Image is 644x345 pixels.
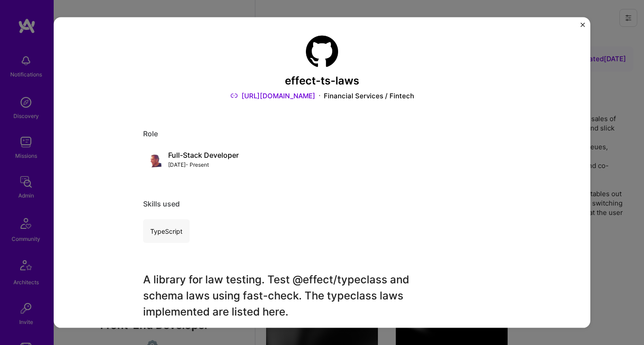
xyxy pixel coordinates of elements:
[168,160,239,169] div: [DATE] - Present
[319,91,320,100] img: Dot
[143,199,501,208] div: Skills used
[168,150,239,160] div: Full-Stack Developer
[324,91,414,100] div: Financial Services / Fintech
[143,271,434,320] h3: A library for law testing. Test @effect/typeclass and schema laws using fast-check. The typeclass...
[143,219,190,243] div: TypeScript
[143,129,501,138] div: Role
[230,91,238,100] img: Link
[143,75,501,88] h3: effect-ts-laws
[580,23,585,32] button: Close
[230,91,315,100] a: [URL][DOMAIN_NAME]
[306,35,338,67] img: Company logo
